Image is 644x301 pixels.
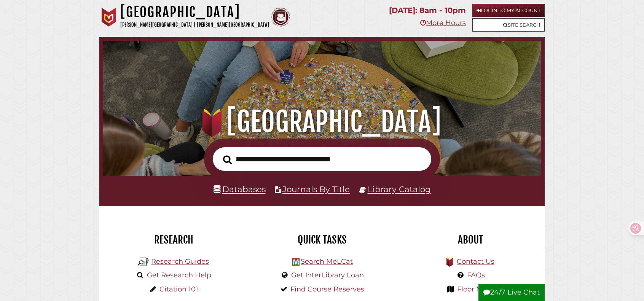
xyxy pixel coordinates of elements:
button: Search [219,153,236,167]
a: More Hours [420,19,466,27]
h2: About [402,233,539,246]
a: Research Guides [151,257,209,266]
p: [PERSON_NAME][GEOGRAPHIC_DATA] | [PERSON_NAME][GEOGRAPHIC_DATA] [120,21,269,29]
p: [DATE]: 8am - 10pm [389,4,466,17]
a: Find Course Reserves [290,285,364,293]
a: Login to My Account [472,4,545,17]
a: Citation 101 [159,285,198,293]
h2: Quick Tasks [253,233,391,246]
img: Hekman Library Logo [138,256,149,268]
i: Search [223,155,232,164]
a: Journals By Title [282,184,350,194]
a: Databases [214,184,266,194]
img: Calvin University [99,8,118,27]
h1: [GEOGRAPHIC_DATA] [120,4,269,21]
a: Get Research Help [147,271,211,279]
a: FAQs [467,271,485,279]
a: Get InterLibrary Loan [291,271,364,279]
img: Calvin Theological Seminary [271,8,290,27]
h2: Research [105,233,242,246]
a: Search MeLCat [301,257,353,266]
img: Hekman Library Logo [292,258,300,266]
a: Site Search [472,18,545,32]
h1: [GEOGRAPHIC_DATA] [113,105,531,139]
a: Contact Us [457,257,494,266]
a: Library Catalog [368,184,431,194]
a: Floor Maps [457,285,495,293]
